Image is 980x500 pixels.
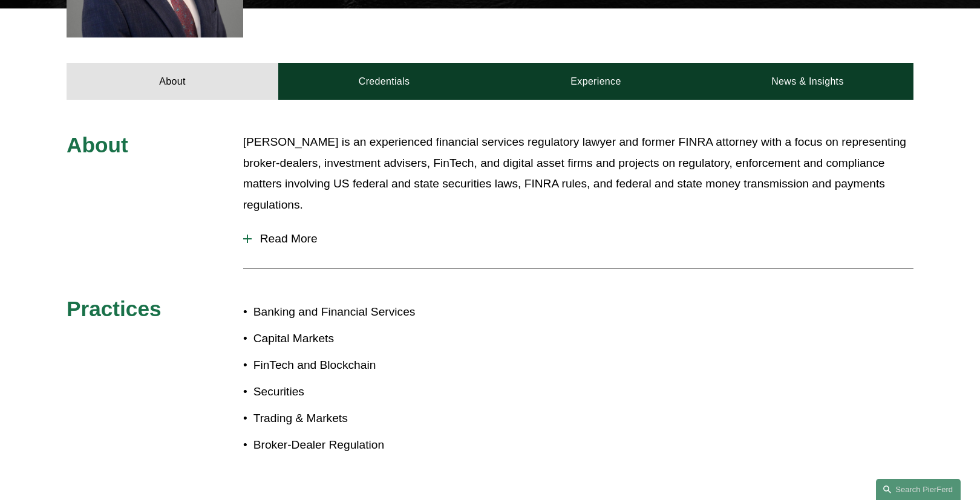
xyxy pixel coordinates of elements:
a: Search this site [876,479,961,500]
p: FinTech and Blockchain [253,355,490,376]
a: Credentials [278,63,490,99]
span: Read More [252,232,913,245]
p: Securities [253,381,490,403]
span: About [67,133,128,157]
a: About [67,63,278,99]
span: Practices [67,297,162,320]
a: News & Insights [702,63,913,99]
p: Broker-Dealer Regulation [253,435,490,456]
p: Trading & Markets [253,408,490,429]
p: Capital Markets [253,328,490,349]
button: Read More [243,223,913,255]
p: [PERSON_NAME] is an experienced financial services regulatory lawyer and former FINRA attorney wi... [243,132,913,215]
p: Banking and Financial Services [253,302,490,323]
a: Experience [490,63,702,99]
